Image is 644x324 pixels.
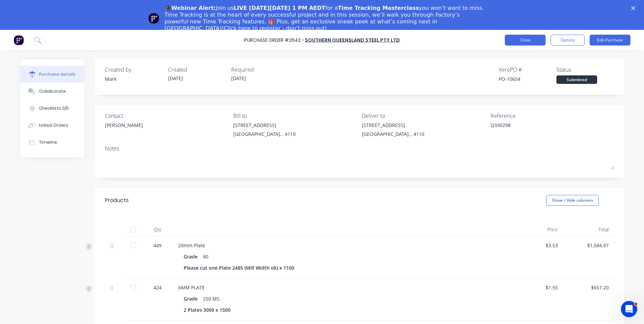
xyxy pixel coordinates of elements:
[105,144,614,152] div: Notes
[184,305,236,315] div: 2 Plates 3000 x 1500
[512,223,563,236] div: Price
[148,284,167,291] div: 424
[546,195,599,206] button: Show / Hide columns
[105,75,163,83] div: Mark
[551,35,585,46] button: Options
[20,134,84,151] button: Timeline
[178,284,507,291] div: 6MM PLATE
[184,252,203,262] div: Grade
[505,35,546,46] button: Close
[184,294,203,304] div: Grade
[39,71,75,77] div: Purchase details
[184,263,300,273] div: Please cut one Plate 2485 (Mill Width ok) x 1100
[362,112,485,120] div: Deliver to
[105,122,143,129] div: [PERSON_NAME]
[165,5,485,32] div: Join us for a you won’t want to miss. Time Tracking is at the heart of every successful project a...
[203,294,220,304] div: 250 MS
[499,66,556,74] div: Xero PO #
[305,37,400,43] a: Southern Queensland Steel Pty Ltd
[39,139,57,145] div: Timeline
[39,122,68,128] div: Linked Orders
[224,25,327,32] a: Click here to register - don’t miss out!
[233,130,296,138] div: [GEOGRAPHIC_DATA], , 4110
[105,196,129,204] div: Products
[338,5,419,11] b: Time Tracking Masterclass
[203,252,208,262] div: 80
[105,66,163,74] div: Created by
[563,223,614,236] div: Total
[491,122,575,137] textarea: Q330298
[556,66,614,74] div: Status
[165,5,216,11] b: 🎓Webinar Alert:
[105,112,228,120] div: Contact
[20,100,84,117] button: Checklists 0/0
[39,105,69,111] div: Checklists 0/0
[569,284,609,291] div: $657.20
[20,83,84,100] button: Collaborate
[148,13,159,24] img: Profile image for Team
[142,223,173,236] div: Qty
[631,6,638,10] div: Close
[518,242,558,249] div: $3.53
[499,75,556,83] div: PO-10654
[244,37,304,44] div: Purchase Order #2642 -
[20,66,84,83] button: Purchase details
[621,301,637,317] iframe: Intercom live chat
[362,122,424,129] div: [STREET_ADDRESS]
[14,35,24,45] img: Factory
[148,242,167,249] div: 449
[491,112,614,120] div: Reference
[231,66,289,74] div: Required
[178,242,507,249] div: 20mm Plate
[362,130,424,138] div: [GEOGRAPHIC_DATA], , 4110
[233,112,357,120] div: Bill to
[556,75,597,84] div: Submitted
[39,88,66,94] div: Collaborate
[569,242,609,249] div: $1,584.97
[168,66,226,74] div: Created
[518,284,558,291] div: $1.55
[590,35,630,46] button: Edit Purchase
[233,122,296,129] div: [STREET_ADDRESS]
[234,5,325,11] b: LIVE [DATE][DATE] 1 PM AEDT
[20,117,84,134] button: Linked Orders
